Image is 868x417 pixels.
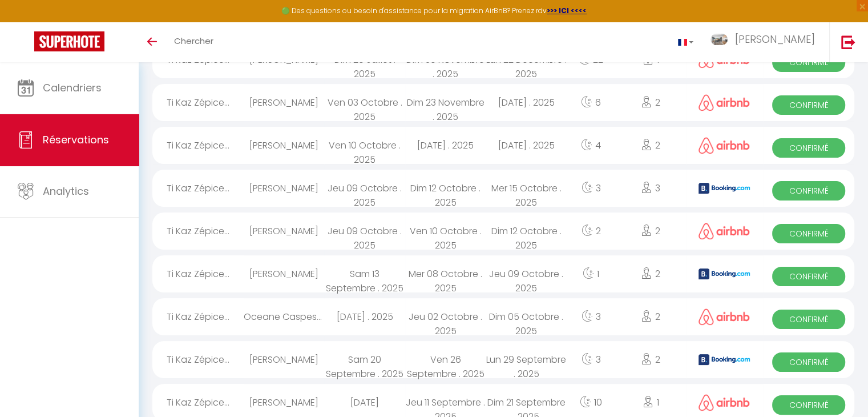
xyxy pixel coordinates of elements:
a: >>> ICI <<<< [547,6,587,15]
span: Analytics [43,184,89,198]
a: ... [PERSON_NAME] [702,22,829,62]
img: Super Booking [34,31,104,51]
span: Réservations [43,133,109,147]
span: [PERSON_NAME] [735,32,815,46]
a: Chercher [165,22,222,62]
span: Chercher [174,35,213,47]
span: Calendriers [43,81,102,95]
img: logout [841,35,855,49]
img: ... [710,34,728,45]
